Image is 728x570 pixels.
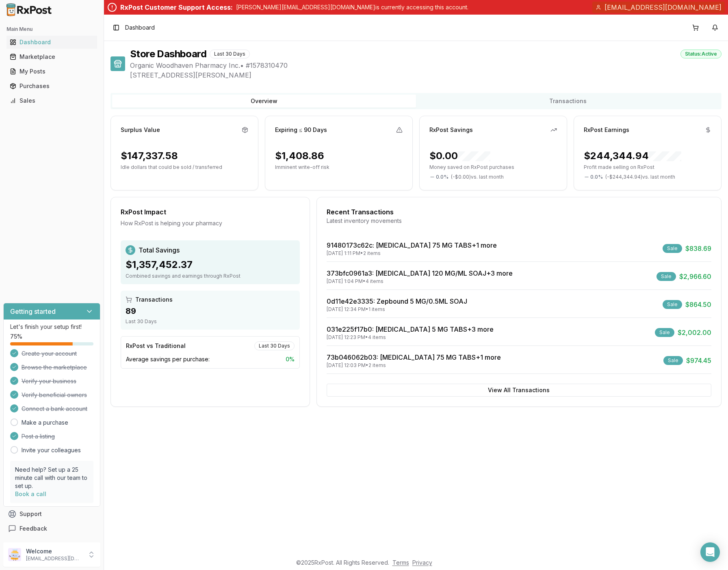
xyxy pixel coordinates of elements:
a: Marketplace [6,50,97,64]
div: Sale [663,356,683,365]
a: Purchases [6,79,97,93]
p: Let's finish your setup first! [10,323,93,331]
div: Status: Active [680,50,721,58]
div: $1,357,452.37 [126,258,295,271]
span: Total Savings [139,245,180,255]
div: [DATE] 12:03 PM • 2 items [327,362,501,369]
a: 031e225f17b0: [MEDICAL_DATA] 5 MG TABS+3 more [327,325,494,333]
div: RxPost Savings [429,126,473,134]
div: Sale [663,244,682,253]
span: ( - $0.00 ) vs. last month [451,174,504,180]
span: $864.50 [685,300,711,309]
button: Overview [112,95,416,108]
div: RxPost Earnings [584,126,629,134]
div: Combined savings and earnings through RxPost [126,273,295,279]
a: Terms [392,559,409,566]
span: ( - $244,344.94 ) vs. last month [605,174,675,180]
div: Open Intercom Messenger [700,542,720,562]
div: Marketplace [10,53,94,61]
div: How RxPost is helping your pharmacy [121,219,300,227]
span: $838.69 [685,244,711,253]
span: Feedback [19,525,47,533]
div: Latest inventory movements [327,217,711,225]
a: My Posts [6,64,97,79]
span: Dashboard [125,24,155,32]
div: [DATE] 12:34 PM • 1 items [327,306,467,313]
img: User avatar [8,548,21,561]
span: Verify your business [22,377,76,385]
button: Sales [3,94,100,107]
span: Connect a bank account [22,405,87,413]
img: RxPost Logo [3,3,55,16]
div: Sales [10,97,94,105]
button: Purchases [3,80,100,93]
a: Invite your colleagues [22,446,81,454]
p: [EMAIL_ADDRESS][DOMAIN_NAME] [26,555,82,562]
button: Marketplace [3,50,100,63]
div: $0.00 [429,149,490,162]
div: Dashboard [10,38,94,46]
div: [DATE] 1:04 PM • 4 items [327,278,513,285]
p: [PERSON_NAME][EMAIL_ADDRESS][DOMAIN_NAME] is currently accessing this account. [236,3,468,11]
div: Last 30 Days [254,341,295,350]
span: Post a listing [22,432,55,440]
button: Dashboard [3,36,100,49]
h3: Getting started [10,307,56,316]
a: 373bfc0961a3: [MEDICAL_DATA] 120 MG/ML SOAJ+3 more [327,269,513,277]
a: Book a call [15,490,46,497]
div: Last 30 Days [126,318,295,325]
div: [DATE] 1:11 PM • 2 items [327,250,497,257]
button: Support [3,507,100,521]
span: 0 % [286,355,295,363]
p: Money saved on RxPost purchases [429,164,557,171]
div: 89 [126,305,295,317]
span: 0.0 % [590,174,603,180]
div: $147,337.58 [121,149,178,162]
a: 91480173c62c: [MEDICAL_DATA] 75 MG TABS+1 more [327,241,497,249]
span: [STREET_ADDRESS][PERSON_NAME] [130,70,721,80]
div: Sale [655,328,674,337]
div: Last 30 Days [210,50,250,58]
button: Feedback [3,521,100,536]
div: RxPost vs Traditional [126,342,186,350]
a: Dashboard [6,35,97,50]
button: My Posts [3,65,100,78]
div: $244,344.94 [584,149,681,162]
div: Sale [656,272,676,281]
div: RxPost Customer Support Access: [120,2,233,12]
nav: breadcrumb [125,24,155,32]
div: Surplus Value [121,126,160,134]
div: Purchases [10,82,94,90]
div: $1,408.86 [275,149,324,162]
div: My Posts [10,67,94,76]
span: 0.0 % [436,174,448,180]
p: Profit made selling on RxPost [584,164,711,171]
span: Create your account [22,350,77,358]
span: 75 % [10,332,22,341]
div: Sale [663,300,682,309]
a: Make a purchase [22,419,68,427]
span: $2,002.00 [678,328,711,337]
span: Browse the marketplace [22,363,87,371]
button: View All Transactions [327,384,711,397]
p: Imminent write-off risk [275,164,403,171]
span: [EMAIL_ADDRESS][DOMAIN_NAME] [604,2,721,12]
h1: Store Dashboard [130,47,206,60]
span: Organic Woodhaven Pharmacy Inc. • # 1578310470 [130,60,721,70]
span: Verify beneficial owners [22,391,87,399]
h2: Main Menu [6,26,97,32]
a: 0d11e42e3335: Zepbound 5 MG/0.5ML SOAJ [327,297,467,305]
button: Transactions [416,95,720,108]
p: Need help? Set up a 25 minute call with our team to set up. [15,466,89,490]
span: Average savings per purchase: [126,355,210,363]
span: $974.45 [686,356,711,365]
div: Expiring ≤ 90 Days [275,126,327,134]
a: 73b046062b03: [MEDICAL_DATA] 75 MG TABS+1 more [327,353,501,361]
a: Sales [6,93,97,108]
span: Transactions [135,296,173,304]
div: RxPost Impact [121,207,300,217]
p: Idle dollars that could be sold / transferred [121,164,248,171]
div: Recent Transactions [327,207,711,217]
div: [DATE] 12:23 PM • 4 items [327,334,494,341]
p: Welcome [26,547,82,555]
